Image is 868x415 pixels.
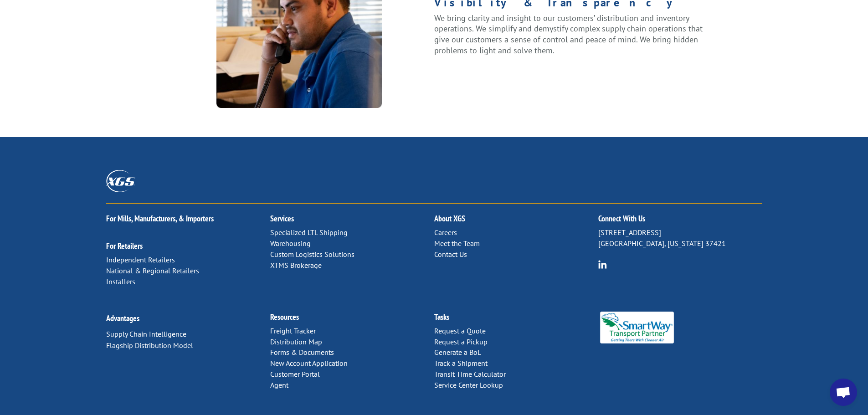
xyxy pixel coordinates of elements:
a: For Retailers [106,241,143,251]
a: Forms & Documents [270,348,334,357]
a: XTMS Brokerage [270,261,322,270]
a: Advantages [106,313,139,323]
a: National & Regional Retailers [106,266,199,275]
a: Request a Quote [434,326,486,335]
a: Agent [270,380,288,389]
a: Transit Time Calculator [434,369,506,379]
a: Specialized LTL Shipping [270,228,348,237]
a: Careers [434,228,457,237]
img: XGS_Logos_ALL_2024_All_White [106,170,135,192]
a: Resources [270,312,299,322]
a: Customer Portal [270,369,320,379]
a: Distribution Map [270,337,322,346]
a: Warehousing [270,239,311,248]
h2: Connect With Us [598,215,762,227]
div: Open chat [830,379,857,406]
a: Generate a BoL [434,348,481,357]
p: [STREET_ADDRESS] [GEOGRAPHIC_DATA], [US_STATE] 37421 [598,227,762,249]
a: Supply Chain Intelligence [106,329,186,338]
a: Services [270,213,294,224]
a: Track a Shipment [434,359,488,368]
a: Custom Logistics Solutions [270,250,354,259]
h2: Tasks [434,313,598,326]
a: Flagship Distribution Model [106,341,193,350]
a: Contact Us [434,250,467,259]
a: For Mills, Manufacturers, & Importers [106,213,214,224]
a: Freight Tracker [270,326,316,335]
a: Installers [106,277,135,286]
a: Meet the Team [434,239,480,248]
a: Service Center Lookup [434,380,503,389]
a: Request a Pickup [434,337,488,346]
img: Smartway_Logo [598,312,676,343]
a: About XGS [434,213,465,224]
a: Independent Retailers [106,255,175,264]
a: New Account Application [270,359,348,368]
img: group-6 [598,260,607,269]
p: We bring clarity and insight to our customers’ distribution and inventory operations. We simplify... [434,13,704,56]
